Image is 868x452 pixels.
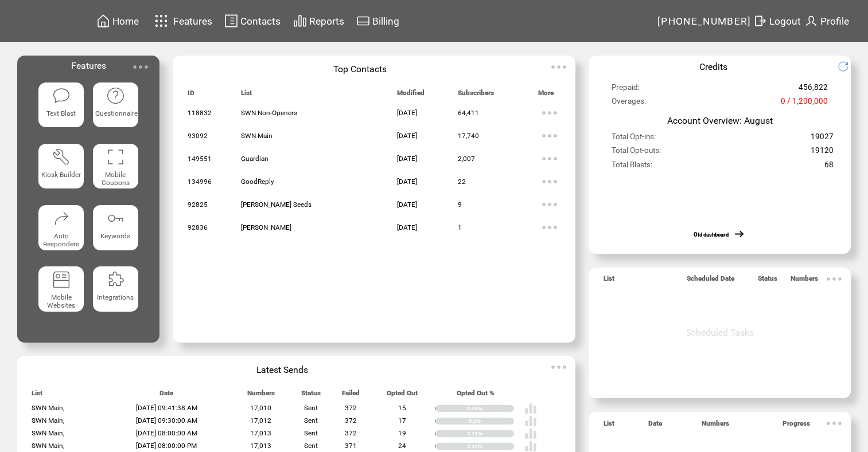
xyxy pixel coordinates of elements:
span: More [538,89,554,102]
span: Contacts [240,15,281,27]
span: Top Contacts [333,64,387,74]
a: Keywords [93,205,138,257]
span: [DATE] [397,223,417,231]
span: 9 [458,201,462,209]
img: ellypsis.svg [538,147,561,170]
span: Failed [342,389,360,402]
img: coupons.svg [106,148,124,166]
span: 2,007 [458,155,475,163]
span: 19 [398,429,406,437]
span: 118832 [188,109,212,117]
span: Total Blasts: [612,160,652,174]
span: 68 [824,160,834,174]
img: tool%201.svg [52,148,71,166]
img: chart.svg [293,14,307,28]
span: [DATE] [397,132,417,140]
span: SWN Main, [32,442,64,450]
span: 17,010 [250,404,271,412]
span: SWN Main [241,132,273,140]
span: 456,822 [799,83,828,97]
span: Mobile Websites [47,293,75,309]
span: ID [188,89,194,102]
span: SWN Non-Openers [241,109,297,117]
span: 15 [398,404,406,412]
span: GoodReply [241,178,274,186]
span: Progress [783,419,810,433]
img: ellypsis.svg [538,124,561,147]
span: [DATE] [397,155,417,163]
img: integrations.svg [106,270,124,289]
span: 17,013 [250,442,271,450]
img: refresh.png [838,61,858,72]
a: Reports [291,12,346,30]
span: 17,740 [458,132,479,140]
span: [DATE] 08:00:00 PM [136,442,197,450]
span: Modified [397,89,425,102]
img: contacts.svg [224,14,238,28]
span: Keywords [100,232,130,240]
span: SWN Main, [32,429,64,437]
img: poll%20-%20white.svg [524,427,537,440]
span: Account Overview: August [667,115,773,126]
span: 149551 [188,155,212,163]
span: Guardian [241,155,268,163]
span: SWN Main, [32,416,64,425]
span: Date [648,419,662,433]
span: List [32,389,42,402]
span: Sent [304,416,318,425]
span: Status [301,389,321,402]
a: Integrations [93,266,138,319]
span: Credits [699,61,727,72]
span: List [241,89,252,102]
span: [DATE] [397,201,417,209]
img: ellypsis.svg [129,56,152,78]
span: Scheduled Date [687,274,734,288]
span: 372 [345,416,357,425]
span: 372 [345,404,357,412]
a: Auto Responders [38,205,84,257]
span: Sent [304,429,318,437]
a: Text Blast [38,82,84,135]
span: [DATE] 09:30:00 AM [136,416,197,425]
span: 17,012 [250,416,271,425]
span: [PERSON_NAME] [241,223,291,231]
span: Kiosk Builder [41,171,81,179]
span: 17,013 [250,429,271,437]
span: SWN Main, [32,404,64,412]
span: Sent [304,404,318,412]
span: Integrations [97,293,134,301]
span: Opted Out % [457,389,495,402]
span: 19027 [811,132,834,146]
img: questionnaire.svg [106,87,124,105]
span: [PHONE_NUMBER] [657,15,752,27]
img: auto-responders.svg [52,209,71,227]
span: Profile [820,15,849,27]
img: poll%20-%20white.svg [524,402,537,415]
span: List [604,419,614,433]
span: Questionnaire [95,109,138,117]
span: Numbers [791,274,818,288]
span: 64,411 [458,109,479,117]
span: Opted Out [387,389,418,402]
span: [DATE] [397,178,417,186]
a: Home [95,12,141,30]
span: Total Opt-ins: [612,132,656,146]
span: 92825 [188,201,208,209]
img: ellypsis.svg [823,268,846,290]
span: Features [71,60,106,71]
span: Home [112,15,139,27]
img: ellypsis.svg [547,356,570,379]
span: [DATE] 08:00:00 AM [136,429,197,437]
span: 24 [398,442,406,450]
span: Total Opt-outs: [612,146,661,160]
img: mobile-websites.svg [52,270,71,289]
a: Old dashboard [694,231,729,238]
span: Features [173,15,212,27]
span: Numbers [247,389,275,402]
div: 0.09% [467,405,514,412]
img: ellypsis.svg [538,101,561,124]
span: Sent [304,442,318,450]
span: [DATE] [397,109,417,117]
span: List [604,274,614,288]
span: 92836 [188,223,208,231]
